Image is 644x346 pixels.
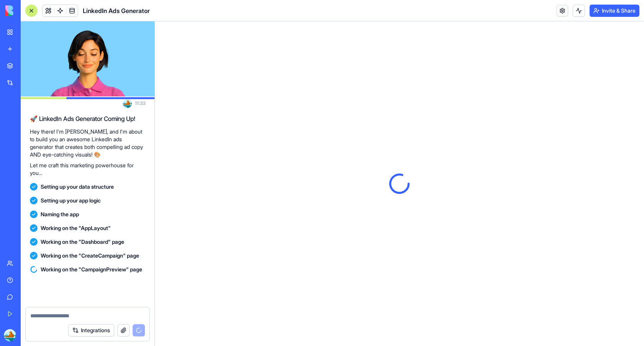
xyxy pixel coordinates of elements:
button: Integrations [68,324,114,336]
span: Setting up your data structure [41,183,114,191]
img: ACg8ocKgnIzlSEMoNg_Me_jAohTU5bCUplGINSNbvh5bSz70ahLfBmuk=s96-c [4,329,16,341]
p: Hey there! I'm [PERSON_NAME], and I'm about to build you an awesome LinkedIn ads generator that c... [30,128,145,158]
h2: 🚀 LinkedIn Ads Generator Coming Up! [30,114,145,123]
span: Working on the "CampaignPreview" page [41,266,142,273]
span: Naming the app [41,211,79,218]
span: Working on the "CreateCampaign" page [41,252,139,259]
button: Invite & Share [590,5,639,17]
p: Let me craft this marketing powerhouse for you... [30,162,145,177]
span: LinkedIn Ads Generator [83,6,150,15]
span: Setting up your app logic [41,197,101,204]
span: Working on the "Dashboard" page [41,238,124,246]
span: Working on the "AppLayout" [41,224,111,232]
span: 11:33 [135,100,145,106]
img: logo [5,5,53,16]
img: ACg8ocKgnIzlSEMoNg_Me_jAohTU5bCUplGINSNbvh5bSz70ahLfBmuk=s96-c [123,99,132,108]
